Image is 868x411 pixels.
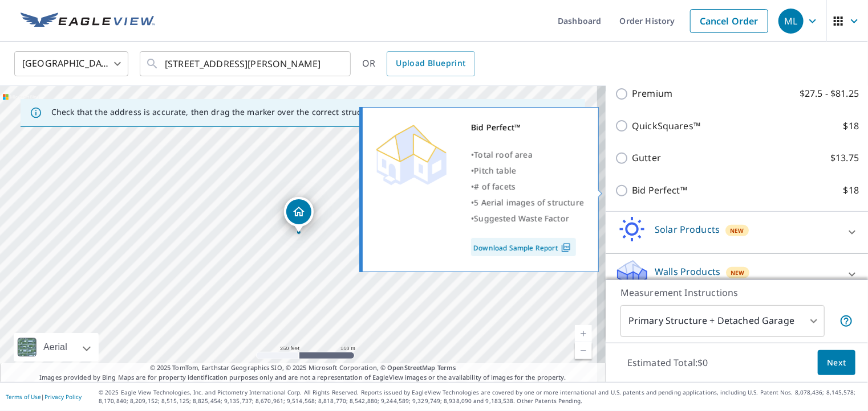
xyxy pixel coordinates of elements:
div: Aerial [40,333,71,361]
input: Search by address or latitude-longitude [165,48,327,80]
img: Pdf Icon [558,243,574,253]
p: Estimated Total: $0 [618,350,717,375]
p: $18 [843,119,859,133]
div: • [471,163,584,179]
p: Measurement Instructions [620,286,853,299]
a: Download Sample Report [471,238,576,256]
button: Next [818,350,855,376]
div: • [471,211,584,227]
a: Terms [437,363,456,372]
p: Check that the address is accurate, then drag the marker over the correct structure. [51,107,380,117]
span: # of facets [474,181,516,192]
p: | [6,393,82,400]
span: New [730,226,744,235]
div: • [471,147,584,163]
p: $13.75 [830,151,859,165]
div: Walls ProductsNew [615,258,859,291]
a: Current Level 17, Zoom In [575,325,592,342]
div: Primary Structure + Detached Garage [620,305,825,337]
p: Bid Perfect™ [632,183,687,198]
a: OpenStreetMap [387,363,435,372]
span: Suggested Waste Factor [474,213,569,224]
a: Terms of Use [6,393,41,401]
img: EV Logo [21,13,155,30]
span: © 2025 TomTom, Earthstar Geographics SIO, © 2025 Microsoft Corporation, © [150,363,456,373]
div: Dropped pin, building 1, Residential property, 3901 Linder St Houston, TX 77026 [284,197,314,232]
span: Your report will include the primary structure and a detached garage if one exists. [839,314,853,328]
p: Walls Products [655,265,720,278]
div: Bid Perfect™ [471,120,584,135]
span: 5 Aerial images of structure [474,197,584,208]
p: QuickSquares™ [632,119,700,133]
div: Solar ProductsNew [615,216,859,249]
p: Solar Products [655,223,720,236]
span: Next [827,356,846,370]
div: • [471,179,584,195]
a: Cancel Order [690,9,768,33]
a: Current Level 17, Zoom Out [575,342,592,359]
div: Aerial [14,333,99,361]
span: New [731,268,745,277]
a: Upload Blueprint [387,51,474,76]
span: Pitch table [474,165,516,176]
span: Upload Blueprint [396,56,465,71]
p: Gutter [632,151,661,165]
div: ML [778,9,804,34]
div: • [471,195,584,211]
div: [GEOGRAPHIC_DATA] [14,48,128,80]
p: Premium [632,87,672,101]
a: Privacy Policy [44,393,82,401]
span: Total roof area [474,149,533,160]
p: © 2025 Eagle View Technologies, Inc. and Pictometry International Corp. All Rights Reserved. Repo... [99,388,862,405]
p: $27.5 - $81.25 [800,87,859,101]
p: $18 [843,183,859,198]
div: OR [362,51,475,76]
img: Premium [371,120,451,188]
